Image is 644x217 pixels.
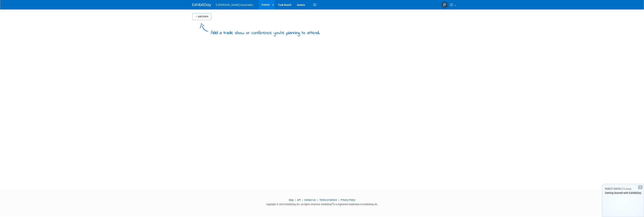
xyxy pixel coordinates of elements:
span: S [PERSON_NAME] Associates [216,3,253,6]
span: | [301,199,304,201]
button: Add Event [192,13,211,20]
img: Peggy Ballard [441,1,448,8]
div: Getting Started with ExhibitDay [602,191,644,195]
a: API [297,199,301,201]
span: | [338,199,340,201]
div: Add a trade show or conference you're planning to attend. [211,27,320,36]
a: Blog [289,199,294,201]
div: Dismiss [638,185,642,189]
span: | [294,199,297,201]
span: (13 mins) [621,188,631,190]
div: Watch Demo [602,187,644,191]
sup: ® [332,202,333,205]
img: ExhibitDay [192,3,211,7]
a: Contact Us [304,199,316,201]
a: Terms of Service [319,199,337,201]
span: | [316,199,319,201]
a: Privacy Policy [341,199,355,201]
